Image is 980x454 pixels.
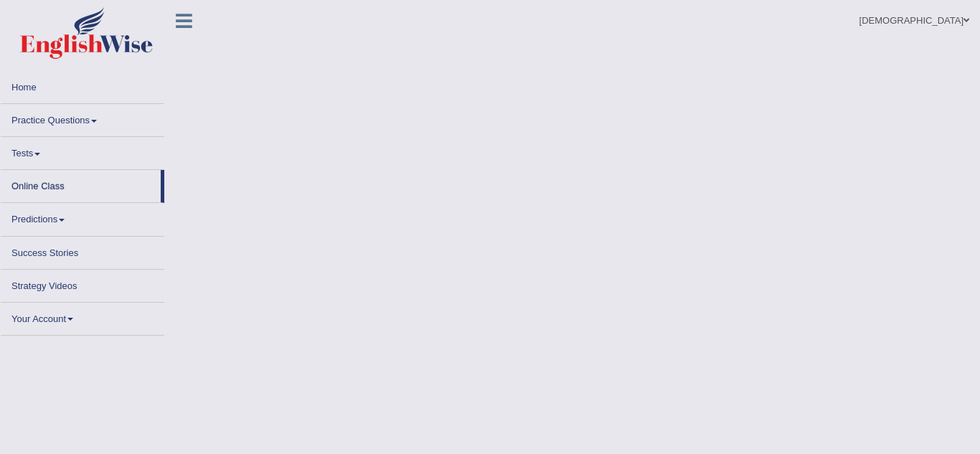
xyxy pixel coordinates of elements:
a: Online Class [1,170,161,198]
a: Predictions [1,203,164,231]
a: Home [1,71,164,99]
a: Tests [1,137,164,165]
a: Practice Questions [1,104,164,132]
a: Your Account [1,303,164,331]
a: Strategy Videos [1,270,164,298]
a: Success Stories [1,237,164,265]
